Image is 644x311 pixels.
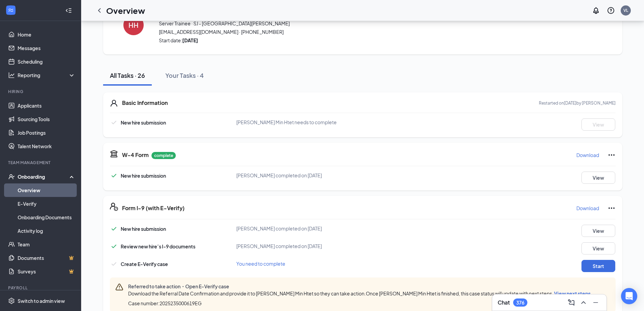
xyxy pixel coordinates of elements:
[236,119,337,125] span: [PERSON_NAME] Min Htet needs to complete
[128,300,202,307] span: Case number: 2025235000619EG
[607,204,616,212] svg: Ellipses
[8,160,74,165] div: Team Management
[8,72,15,79] svg: Analysis
[121,226,166,232] span: New hire submission
[121,261,168,267] span: Create E-Verify case
[576,152,599,158] p: Download
[18,173,70,180] div: Onboarding
[18,183,75,197] a: Overview
[106,5,145,16] h1: Overview
[110,172,118,180] svg: Checkmark
[117,6,150,44] button: HH
[110,260,118,268] svg: Checkmark
[122,99,168,107] h5: Basic Information
[581,242,615,254] button: View
[122,151,149,159] h5: W-4 Form
[18,197,75,210] a: E-Verify
[578,297,589,308] button: ChevronUp
[110,225,118,233] svg: Checkmark
[567,298,575,307] svg: ComposeMessage
[592,6,600,15] svg: Notifications
[236,243,322,249] span: [PERSON_NAME] completed on [DATE]
[18,55,75,68] a: Scheduling
[115,283,123,291] svg: Warning
[18,251,75,265] a: DocumentsCrown
[110,118,118,127] svg: Checkmark
[621,288,637,304] div: Open Intercom Messenger
[623,7,628,13] div: VL
[236,261,285,267] span: You need to complete
[18,126,75,139] a: Job Postings
[65,7,72,14] svg: Collapse
[8,297,15,304] svg: Settings
[7,7,14,14] svg: WorkstreamLogo
[110,150,118,158] svg: TaxGovernmentIcon
[110,242,118,250] svg: Checkmark
[498,299,510,306] h3: Chat
[159,28,534,35] span: [EMAIL_ADDRESS][DOMAIN_NAME] · [PHONE_NUMBER]
[18,72,76,79] div: Reporting
[110,203,118,211] svg: FormI9EVerifyIcon
[159,37,534,44] span: Start date:
[122,204,185,212] h5: Form I-9 (with E-Verify)
[128,290,591,296] span: Download the Referral Date Confirmation and provide it to [PERSON_NAME] Min Htet so they can take...
[581,225,615,237] button: View
[8,89,74,94] div: Hiring
[18,112,75,126] a: Sourcing Tools
[128,23,139,27] h4: HH
[18,297,65,304] div: Switch to admin view
[18,99,75,112] a: Applicants
[18,265,75,278] a: SurveysCrown
[579,298,588,307] svg: ChevronUp
[516,300,524,306] div: 376
[554,290,591,296] span: View next steps
[18,238,75,251] a: Team
[581,172,615,184] button: View
[121,119,166,126] span: New hire submission
[121,243,195,249] span: Review new hire’s I-9 documents
[110,99,118,107] svg: User
[236,172,322,178] span: [PERSON_NAME] completed on [DATE]
[576,150,599,160] button: Download
[236,225,322,231] span: [PERSON_NAME] completed on [DATE]
[8,173,15,180] svg: UserCheck
[566,297,577,308] button: ComposeMessage
[607,151,616,159] svg: Ellipses
[121,173,166,179] span: New hire submission
[110,71,145,80] div: All Tasks · 26
[95,6,103,15] svg: ChevronLeft
[128,283,593,290] span: Referred to take action・Open E-Verify case
[18,210,75,224] a: Onboarding Documents
[18,41,75,55] a: Messages
[18,139,75,153] a: Talent Network
[581,260,615,272] button: Start
[151,152,176,159] p: complete
[165,71,204,80] div: Your Tasks · 4
[18,28,75,41] a: Home
[539,100,616,106] p: Restarted on [DATE] by [PERSON_NAME]
[592,298,600,307] svg: Minimize
[159,20,534,27] span: Server Trainee · SJ - [GEOGRAPHIC_DATA][PERSON_NAME]
[581,118,615,131] button: View
[18,224,75,238] a: Activity log
[576,203,599,214] button: Download
[182,37,198,43] strong: [DATE]
[590,297,601,308] button: Minimize
[576,205,599,212] p: Download
[8,285,74,291] div: Payroll
[607,6,615,15] svg: QuestionInfo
